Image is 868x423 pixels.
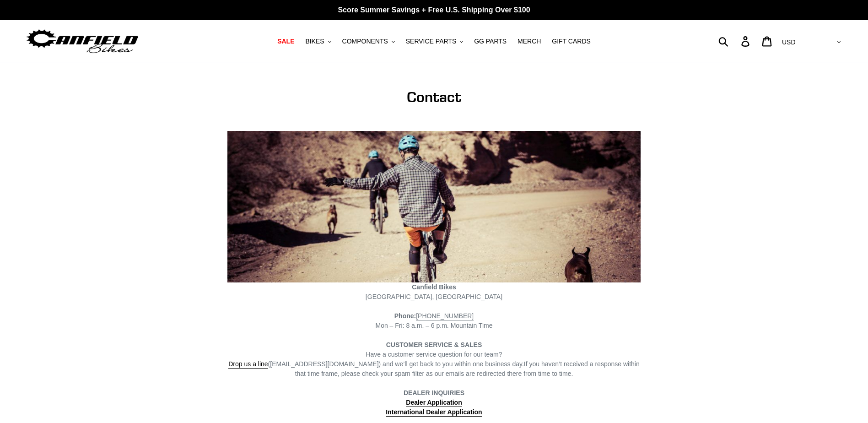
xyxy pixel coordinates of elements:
img: Canfield Bikes [25,27,140,56]
span: SALE [277,38,294,45]
span: MERCH [518,38,541,45]
span: GG PARTS [474,38,507,45]
strong: CUSTOMER SERVICE & SALES [386,341,482,348]
span: ([EMAIL_ADDRESS][DOMAIN_NAME]) and we’ll get back to you within one business day. [228,360,524,369]
a: Drop us a line [228,360,268,369]
strong: DEALER INQUIRIES [404,389,464,407]
strong: Phone: [394,312,416,320]
button: BIKES [301,35,335,48]
a: [PHONE_NUMBER] [416,312,474,320]
a: SALE [273,35,299,48]
div: Mon – Fri: 8 a.m. – 6 p.m. Mountain Time [227,311,641,331]
h1: Contact [227,88,641,106]
div: Have a customer service question for our team? If you haven’t received a response within that tim... [227,350,641,379]
strong: International Dealer Application [386,408,482,416]
span: BIKES [305,38,324,45]
a: MERCH [513,35,545,48]
button: COMPONENTS [338,35,399,48]
a: GG PARTS [469,35,511,48]
a: GIFT CARDS [547,35,595,48]
a: Dealer Application [406,399,462,407]
span: GIFT CARDS [552,38,591,45]
span: COMPONENTS [342,38,388,45]
span: SERVICE PARTS [406,38,456,45]
strong: Canfield Bikes [412,283,456,291]
button: SERVICE PARTS [401,35,468,48]
a: International Dealer Application [386,408,482,417]
span: [GEOGRAPHIC_DATA], [GEOGRAPHIC_DATA] [366,293,502,300]
input: Search [723,31,747,51]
